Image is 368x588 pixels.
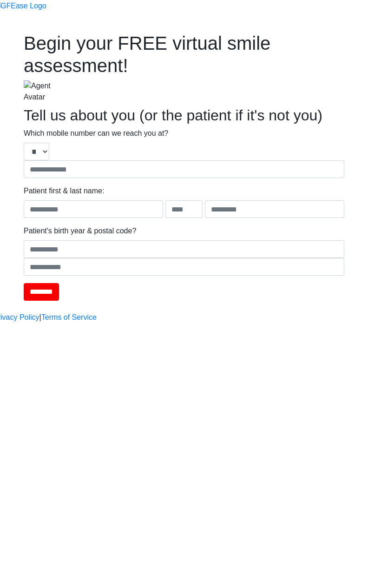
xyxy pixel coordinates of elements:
[24,128,168,139] label: Which mobile number can we reach you at?
[24,185,104,197] label: Patient first & last name:
[39,312,41,323] a: |
[41,312,97,323] a: Terms of Service
[24,80,66,103] img: Agent Avatar
[24,106,344,124] h2: Tell us about you (or the patient if it's not you)
[24,225,136,237] label: Patient's birth year & postal code?
[24,32,344,77] h1: Begin your FREE virtual smile assessment!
